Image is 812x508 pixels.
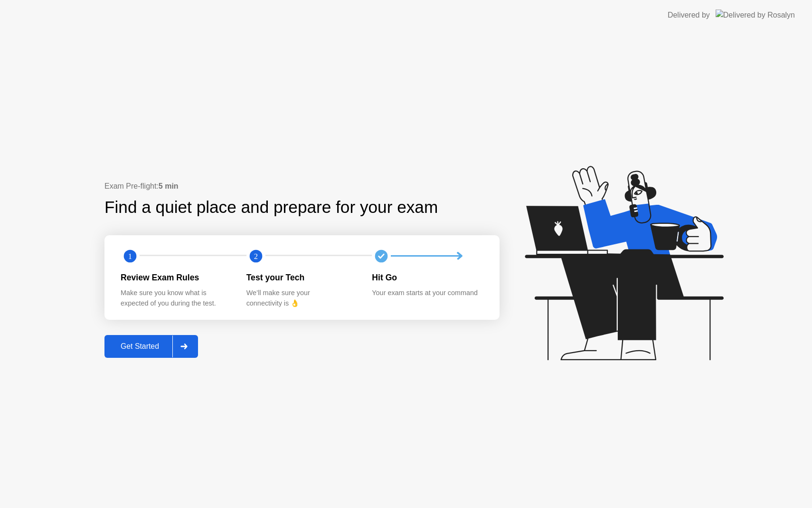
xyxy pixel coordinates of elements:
[716,10,795,20] img: Delivered by Rosalyn
[246,288,357,308] div: We’ll make sure your connectivity is 👌
[121,271,231,284] div: Review Exam Rules
[104,335,198,358] button: Get Started
[104,181,500,192] div: Exam Pre-flight:
[128,251,132,260] text: 1
[246,271,357,284] div: Test your Tech
[372,271,482,284] div: Hit Go
[104,195,439,220] div: Find a quiet place and prepare for your exam
[372,288,482,298] div: Your exam starts at your command
[121,288,231,308] div: Make sure you know what is expected of you during the test.
[107,342,172,351] div: Get Started
[254,251,258,260] text: 2
[668,10,710,21] div: Delivered by
[159,182,179,190] b: 5 min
